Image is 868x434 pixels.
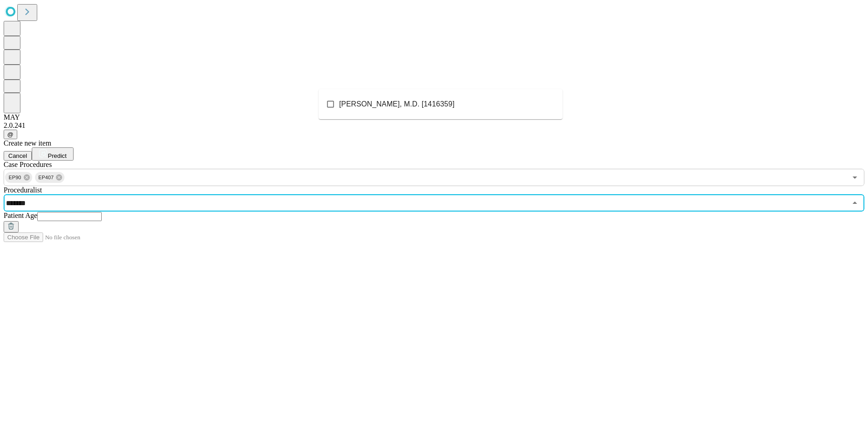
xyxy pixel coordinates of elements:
[4,113,864,121] div: MAY
[4,186,42,194] span: Proceduralist
[35,172,65,183] div: EP407
[7,131,14,138] span: @
[4,151,32,161] button: Cancel
[5,172,25,183] span: EP90
[8,152,27,159] span: Cancel
[48,152,66,159] span: Predict
[4,161,52,168] span: Scheduled Procedure
[35,172,58,183] span: EP407
[4,130,17,139] button: @
[848,171,861,184] button: Open
[5,172,32,183] div: EP90
[4,212,37,219] span: Patient Age
[339,99,454,110] span: [PERSON_NAME], M.D. [1416359]
[848,197,861,209] button: Close
[32,147,74,161] button: Predict
[4,139,51,147] span: Create new item
[4,121,864,130] div: 2.0.241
